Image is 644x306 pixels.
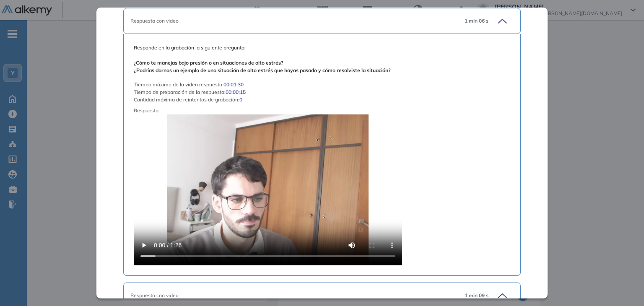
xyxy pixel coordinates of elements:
[602,266,644,306] div: Widget de chat
[239,96,242,104] span: 0
[134,44,510,74] span: Responde en la grabación la siguiente pregunta:
[130,17,457,25] div: Respuesta con video
[134,107,472,114] span: Respuesta
[134,96,239,104] span: Cantidad máxima de reintentos de grabación :
[134,88,226,96] span: Tiempo de preparación de la respuesta :
[602,266,644,306] iframe: Chat Widget
[223,81,244,88] span: 00:01:30
[134,60,391,73] b: ¿Cómo te manejas bajo presión o en situaciones de alto estrés? ¿Podrías darnos un ejemplo de una ...
[226,88,246,96] span: 00:00:15
[130,292,457,299] div: Respuesta con video
[465,292,488,299] span: 1 min 09 s
[465,17,488,25] span: 1 min 06 s
[134,81,223,88] span: Tiempo máximo de la video respuesta :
